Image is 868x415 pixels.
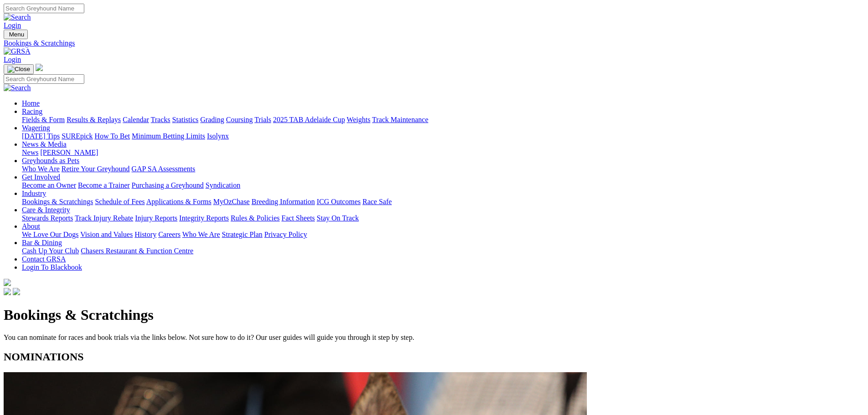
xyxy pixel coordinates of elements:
a: About [22,222,40,230]
a: History [134,231,156,238]
a: Vision and Values [80,231,133,238]
a: Care & Integrity [22,206,70,214]
a: Bar & Dining [22,239,62,246]
a: Login [4,21,21,29]
a: Login [4,56,21,63]
a: Purchasing a Greyhound [132,181,204,189]
a: [PERSON_NAME] [40,149,98,156]
div: News & Media [22,149,864,157]
img: GRSA [4,47,31,56]
img: twitter.svg [13,288,20,295]
div: Get Involved [22,181,864,190]
a: Breeding Information [252,198,315,205]
a: Bookings & Scratchings [4,39,864,47]
a: Racing [22,108,42,115]
a: Retire Your Greyhound [62,165,130,173]
a: Privacy Policy [264,231,307,238]
a: We Love Our Dogs [22,231,78,238]
div: Care & Integrity [22,214,864,222]
a: SUREpick [62,132,92,140]
a: Applications & Forms [146,198,211,205]
a: Weights [347,116,370,123]
a: Trials [254,116,271,123]
img: Search [4,13,31,21]
a: Minimum Betting Limits [132,132,205,140]
a: Strategic Plan [222,231,262,238]
a: Chasers Restaurant & Function Centre [81,247,193,255]
a: Become an Owner [22,181,76,189]
a: Integrity Reports [179,214,229,222]
a: Fact Sheets [282,214,315,222]
input: Search [4,4,84,13]
a: Get Involved [22,173,60,181]
a: Careers [158,231,180,238]
a: MyOzChase [213,198,250,205]
img: logo-grsa-white.png [36,64,43,71]
a: Bookings & Scratchings [22,198,93,205]
a: How To Bet [95,132,130,140]
a: Who We Are [22,165,60,173]
a: Results & Replays [67,116,121,123]
img: logo-grsa-white.png [4,279,11,286]
a: Home [22,99,40,107]
a: Fields & Form [22,116,65,123]
img: Search [4,84,31,92]
a: Become a Trainer [78,181,130,189]
div: Industry [22,198,864,206]
button: Toggle navigation [4,64,34,74]
p: You can nominate for races and book trials via the links below. Not sure how to do it? Our user g... [4,333,864,342]
a: [DATE] Tips [22,132,60,140]
a: Isolynx [207,132,229,140]
a: Who We Are [182,231,220,238]
div: About [22,231,864,239]
a: Schedule of Fees [95,198,144,205]
h1: Bookings & Scratchings [4,307,864,323]
img: facebook.svg [4,288,11,295]
a: Industry [22,190,46,197]
a: 2025 TAB Adelaide Cup [273,116,345,123]
a: Greyhounds as Pets [22,157,79,164]
a: Grading [200,116,224,123]
a: Tracks [151,116,170,123]
div: Bar & Dining [22,247,864,255]
a: Track Maintenance [372,116,428,123]
a: Stewards Reports [22,214,73,222]
a: Login To Blackbook [22,263,82,271]
a: Injury Reports [135,214,177,222]
a: Syndication [205,181,240,189]
div: Racing [22,116,864,124]
a: News [22,149,38,156]
a: Statistics [172,116,199,123]
input: Search [4,74,84,84]
a: Track Injury Rebate [75,214,133,222]
a: Race Safe [362,198,391,205]
div: Greyhounds as Pets [22,165,864,173]
div: Wagering [22,132,864,140]
a: Coursing [226,116,253,123]
a: News & Media [22,140,67,148]
h2: NOMINATIONS [4,351,864,363]
button: Toggle navigation [4,30,28,39]
img: Close [7,66,30,73]
a: Rules & Policies [231,214,280,222]
a: ICG Outcomes [317,198,360,205]
span: Menu [9,31,24,38]
a: Stay On Track [317,214,359,222]
a: Cash Up Your Club [22,247,79,255]
a: Wagering [22,124,50,132]
a: Calendar [123,116,149,123]
a: Contact GRSA [22,255,66,263]
a: GAP SA Assessments [132,165,195,173]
